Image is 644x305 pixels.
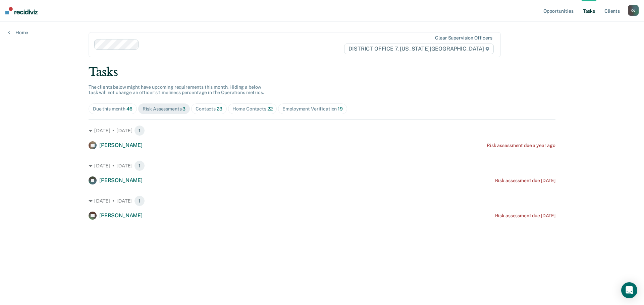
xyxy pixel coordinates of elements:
[89,65,555,79] div: Tasks
[134,160,145,171] span: 1
[495,213,555,219] div: Risk assessment due [DATE]
[217,106,222,111] span: 23
[93,106,132,112] div: Due this month
[344,44,493,54] span: DISTRICT OFFICE 7, [US_STATE][GEOGRAPHIC_DATA]
[99,142,143,148] span: [PERSON_NAME]
[487,143,555,148] div: Risk assessment due a year ago
[282,106,342,112] div: Employment Verification
[628,5,639,16] button: OJ
[126,106,132,111] span: 46
[8,29,28,35] a: Home
[435,35,492,41] div: Clear supervision officers
[89,196,555,206] div: [DATE] • [DATE] 1
[232,106,273,112] div: Home Contacts
[338,106,343,111] span: 19
[99,212,143,219] span: [PERSON_NAME]
[267,106,273,111] span: 22
[134,196,145,206] span: 1
[89,160,555,171] div: [DATE] • [DATE] 1
[134,125,145,136] span: 1
[143,106,186,112] div: Risk Assessments
[628,5,639,16] div: O J
[89,84,264,95] span: The clients below might have upcoming requirements this month. Hiding a below task will not chang...
[495,178,555,183] div: Risk assessment due [DATE]
[182,106,185,111] span: 3
[196,106,222,112] div: Contacts
[5,7,38,14] img: Recidiviz
[621,282,637,298] div: Open Intercom Messenger
[99,177,143,183] span: [PERSON_NAME]
[89,125,555,136] div: [DATE] • [DATE] 1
